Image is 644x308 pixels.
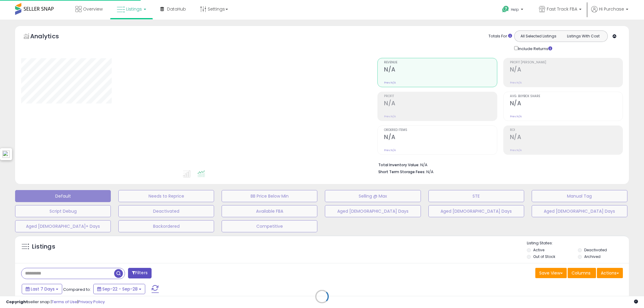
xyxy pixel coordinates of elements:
[222,190,317,202] button: BB Price Below Min
[378,162,419,167] b: Total Inventory Value:
[428,190,524,202] button: STE
[599,6,624,12] span: Hi Purchase
[428,205,524,217] button: Aged [DEMOGRAPHIC_DATA] Days
[15,190,111,202] button: Default
[384,95,497,98] span: Profit
[489,33,512,39] div: Totals For
[384,81,396,84] small: Prev: N/A
[384,66,497,74] h2: N/A
[510,66,623,74] h2: N/A
[118,190,214,202] button: Needs to Reprice
[6,299,28,305] strong: Copyright
[378,161,618,168] li: N/A
[126,6,142,12] span: Listings
[325,205,421,217] button: Aged [DEMOGRAPHIC_DATA] Days
[222,205,317,217] button: Available FBA
[510,100,623,108] h2: N/A
[532,190,627,202] button: Manual Tag
[118,220,214,232] button: Backordered
[384,129,497,132] span: Ordered Items
[6,299,105,305] div: seller snap | |
[426,169,434,175] span: N/A
[118,205,214,217] button: Deactivated
[384,148,396,152] small: Prev: N/A
[15,205,111,217] button: Script Debug
[15,220,111,232] button: Aged [DEMOGRAPHIC_DATA]+ Days
[511,7,519,12] span: Help
[384,100,497,108] h2: N/A
[510,81,522,84] small: Prev: N/A
[516,32,561,40] button: All Selected Listings
[384,134,497,142] h2: N/A
[591,6,628,20] a: Hi Purchase
[510,129,623,132] span: ROI
[378,169,425,174] b: Short Term Storage Fees:
[384,115,396,118] small: Prev: N/A
[167,6,186,12] span: DataHub
[497,1,529,20] a: Help
[510,115,522,118] small: Prev: N/A
[510,134,623,142] h2: N/A
[547,6,577,12] span: Fast Track FBA
[222,220,317,232] button: Competitive
[502,5,509,13] i: Get Help
[532,205,627,217] button: Aged [DEMOGRAPHIC_DATA] Days
[510,45,559,52] div: Include Returns
[510,148,522,152] small: Prev: N/A
[561,32,606,40] button: Listings With Cost
[83,6,103,12] span: Overview
[384,61,497,64] span: Revenue
[2,151,10,158] img: icon48.png
[510,95,623,98] span: Avg. Buybox Share
[325,190,421,202] button: Selling @ Max
[510,61,623,64] span: Profit [PERSON_NAME]
[30,32,71,42] h5: Analytics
